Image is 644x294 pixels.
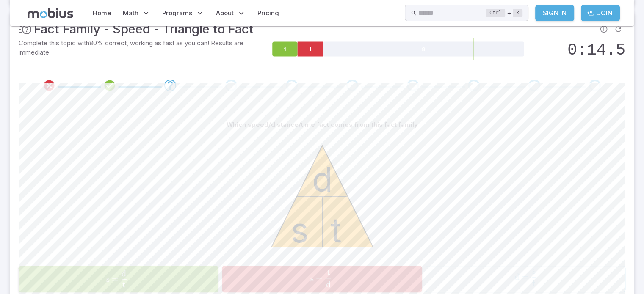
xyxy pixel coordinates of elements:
div: Go to the next question [468,80,480,91]
span: = [316,273,323,283]
span: d [122,268,127,278]
div: + [486,8,522,18]
span: Programs [162,8,192,18]
div: Go to the next question [225,80,237,91]
span: Math [123,8,138,18]
span: s [310,273,313,283]
div: Go to the next question [286,80,298,91]
p: Complete this topic with 80 % correct, working as fast as you can! Results are immediate. [19,38,271,57]
a: Home [90,3,113,23]
div: Go to the next question [589,80,601,91]
a: Sign In [535,5,574,21]
span: = [112,274,118,284]
kbd: k [513,9,522,17]
text: d [312,158,333,199]
text: t [331,209,342,250]
span: ​ [127,270,127,282]
text: s [290,209,309,250]
span: d [326,279,331,289]
span: About [216,8,234,18]
a: Pricing [255,3,282,23]
div: Go to the next question [528,80,540,91]
a: Join [581,5,620,21]
span: Refresh Question [611,22,625,36]
div: Go to the next question [407,80,419,91]
div: Go to the next question [346,80,358,91]
kbd: Ctrl [486,9,505,17]
span: s [106,274,109,284]
p: Which speed/distance/time fact comes from this fact family [227,120,418,129]
span: ​ [331,270,332,281]
span: Report an issue with the question [597,22,611,36]
h2: Answer the first question to start the timer [567,38,625,62]
span: t [327,267,330,278]
div: Go to the next question [164,80,176,91]
div: Review your answer [104,80,116,91]
div: Review your answer [43,80,55,91]
h3: Fact Family - Speed - Triangle to Fact [34,20,254,38]
span: t [122,280,126,290]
